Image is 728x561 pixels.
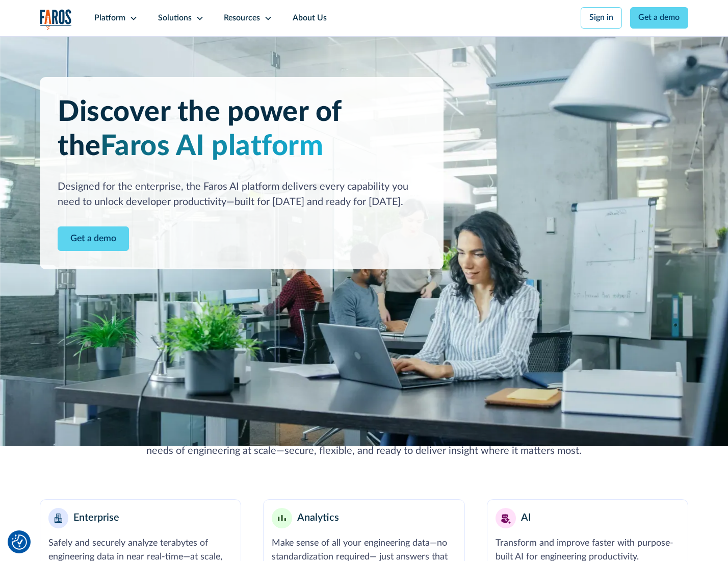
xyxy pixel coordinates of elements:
[581,7,622,29] a: Sign in
[40,9,72,30] img: Logo of the analytics and reporting company Faros.
[40,9,72,30] a: home
[12,534,27,550] button: Cookie Settings
[94,12,125,24] div: Platform
[498,510,513,526] img: AI robot or assistant icon
[100,132,324,161] span: Faros AI platform
[58,226,129,251] a: Contact Modal
[73,511,119,526] div: Enterprise
[158,12,192,24] div: Solutions
[630,7,689,29] a: Get a demo
[12,534,27,550] img: Revisit consent button
[58,180,425,210] div: Designed for the enterprise, the Faros AI platform delivers every capability you need to unlock d...
[55,514,63,523] img: Enterprise building blocks or structure icon
[521,511,531,526] div: AI
[58,95,425,164] h1: Discover the power of the
[278,515,286,522] img: Minimalist bar chart analytics icon
[297,511,339,526] div: Analytics
[224,12,260,24] div: Resources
